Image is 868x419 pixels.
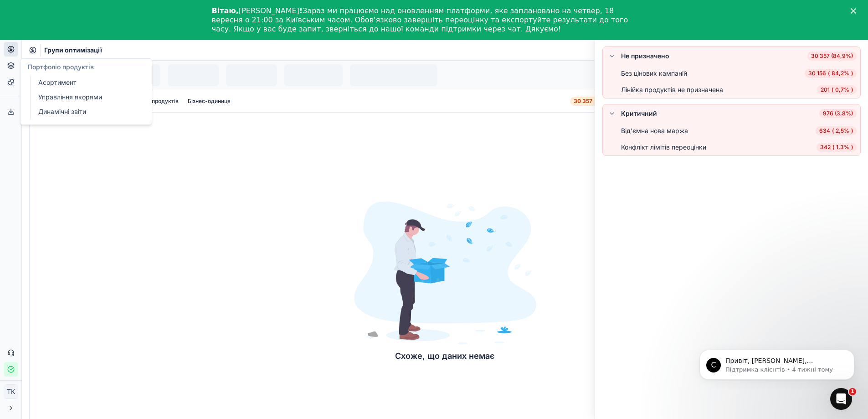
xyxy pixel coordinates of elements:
[135,98,179,104] font: Група продуктів
[621,69,687,77] font: Без цінових кампаній
[819,127,830,134] font: 634
[621,143,706,151] font: Конфлікт лімітів переоцінки
[38,78,77,86] font: Асортимент
[188,98,231,104] font: Бізнес-одиниця
[4,384,18,399] button: ТК
[621,52,669,60] font: Не призначено
[836,144,849,150] font: 1,3%
[28,63,94,71] font: Портфоліо продуктів
[836,127,849,134] font: 2,5%
[212,6,628,33] font: Зараз ми працюємо над оновленням платформи, яке заплановано на четвер, 18 вересня о 21:00 за Київ...
[811,52,853,59] font: 30 357 (84,9%)
[184,96,234,107] button: Бізнес-одиниця
[570,97,737,106] a: 30 357Ціни на непризначені товари не будуть переоцінені
[38,108,86,115] font: Динамічні звіти
[574,98,592,104] font: 30 357
[35,105,141,118] a: Динамічні звіти
[7,388,15,395] font: ТК
[851,144,853,150] font: )
[38,93,102,101] font: Управління якорями
[686,331,868,394] iframe: Повідомлення про сповіщення в інтеркомі
[35,76,141,89] a: Асортимент
[212,6,239,15] font: Вітаю,
[832,127,834,134] font: (
[832,70,849,77] font: 84,2%
[832,144,834,150] font: (
[621,127,688,134] font: Від'ємна нова маржа
[835,86,849,93] font: 0,7%
[395,351,495,361] font: Схоже, що даних немає
[621,86,723,93] font: Лінійка продуктів не призначена
[851,388,854,394] font: 1
[239,6,299,15] font: [PERSON_NAME]
[131,96,182,107] button: Група продуктів
[851,127,853,134] font: )
[44,46,102,55] span: Групи оптимізації
[832,86,833,93] font: (
[823,110,853,117] font: 976 (3,8%)
[821,86,830,93] font: 201
[820,144,831,150] font: 342
[851,70,853,77] font: )
[851,8,860,14] div: Закрити
[828,70,830,77] font: (
[808,70,826,77] font: 30 156
[299,6,303,15] font: !
[851,86,853,93] font: )
[830,388,852,410] iframe: Живий чат у інтеркомі
[44,46,102,55] nav: хлібні крихти
[44,46,102,54] font: Групи оптимізації
[621,109,657,117] font: Критичний
[35,91,141,103] a: Управління якорями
